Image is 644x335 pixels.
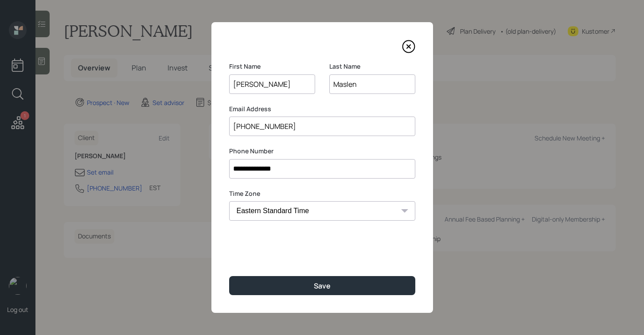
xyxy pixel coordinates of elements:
[314,281,331,291] div: Save
[229,105,415,113] label: Email Address
[329,62,415,71] label: Last Name
[229,189,415,198] label: Time Zone
[229,147,415,156] label: Phone Number
[229,62,315,71] label: First Name
[229,276,415,295] button: Save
